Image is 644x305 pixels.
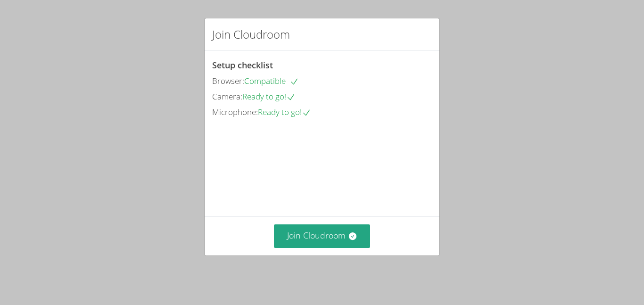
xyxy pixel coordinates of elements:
[212,107,258,117] span: Microphone:
[242,91,296,102] span: Ready to go!
[212,59,273,71] span: Setup checklist
[212,91,242,102] span: Camera:
[212,26,290,43] h2: Join Cloudroom
[212,75,244,86] span: Browser:
[258,107,311,117] span: Ready to go!
[274,224,371,247] button: Join Cloudroom
[244,75,299,86] span: Compatible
